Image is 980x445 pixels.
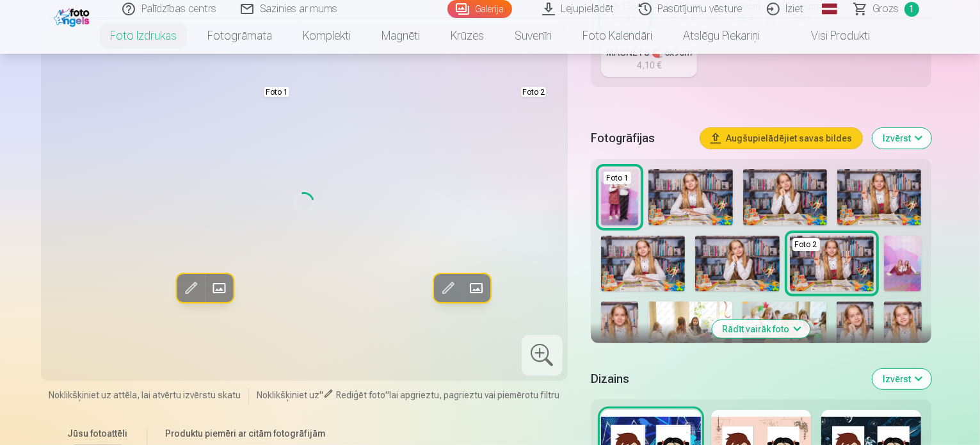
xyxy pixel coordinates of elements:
[435,18,499,54] a: Krūzes
[499,18,567,54] a: Suvenīri
[637,59,661,72] div: 4,10 €
[591,370,863,388] h5: Dizains
[160,427,542,440] h6: Produktu piemēri ar citām fotogrāfijām
[601,41,697,77] a: MAGNĒTS 🧲 6x9cm4,10 €
[95,18,192,54] a: Foto izdrukas
[604,172,631,184] div: Foto 1
[712,320,810,338] button: Rādīt vairāk foto
[792,238,820,251] div: Foto 2
[336,390,385,400] span: Rediģēt foto
[319,390,323,400] span: "
[872,369,931,389] button: Izvērst
[67,427,129,440] h6: Jūsu fotoattēli
[904,2,919,17] span: 1
[49,389,241,401] span: Noklikšķiniet uz attēla, lai atvērtu izvērstu skatu
[668,18,775,54] a: Atslēgu piekariņi
[775,18,885,54] a: Visi produkti
[873,1,899,17] span: Grozs
[192,18,287,54] a: Fotogrāmata
[700,128,862,149] button: Augšupielādējiet savas bildes
[872,128,931,149] button: Izvērst
[257,390,319,400] span: Noklikšķiniet uz
[54,5,93,27] img: /fa1
[385,390,389,400] span: "
[591,129,691,147] h5: Fotogrāfijas
[389,390,559,400] span: lai apgrieztu, pagrieztu vai piemērotu filtru
[567,18,668,54] a: Foto kalendāri
[287,18,366,54] a: Komplekti
[366,18,435,54] a: Magnēti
